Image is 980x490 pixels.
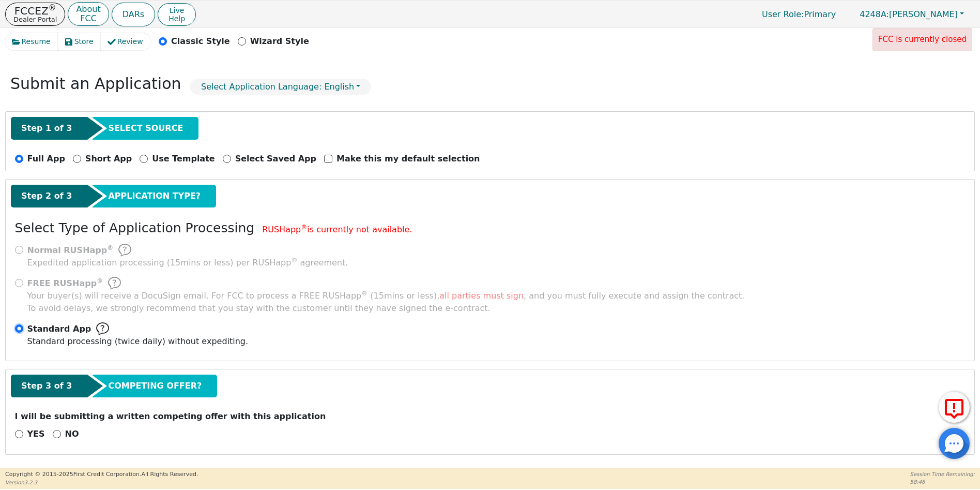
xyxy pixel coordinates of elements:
button: Resume [5,33,58,50]
button: AboutFCC [68,2,109,26]
p: Select Saved App [235,153,316,165]
p: Primary [752,4,846,24]
button: DARs [112,3,155,26]
sup: ® [291,257,297,264]
span: RUSHapp is currently not available. [262,225,412,234]
p: FCCEZ [13,6,57,16]
a: User Role:Primary [752,4,846,24]
p: Copyright © 2015- 2025 First Credit Corporation. [5,470,198,479]
button: Report Error to FCC [939,392,970,423]
span: all parties must sign [439,291,524,301]
p: Use Template [152,153,215,165]
span: User Role : [762,9,804,19]
h3: Select Type of Application Processing [15,220,255,236]
p: Wizard Style [250,35,309,48]
p: Session Time Remaining: [910,470,975,478]
p: Full App [27,153,65,165]
span: Expedited application processing ( 15 mins or less) per RUSHapp agreement. [27,258,348,268]
span: FREE RUSHapp [27,278,103,288]
p: 58:46 [910,478,975,486]
img: Help Bubble [118,244,131,257]
p: Make this my default selection [336,153,480,165]
span: [PERSON_NAME] [860,9,958,19]
span: Step 1 of 3 [21,122,72,135]
sup: ® [361,290,367,297]
p: About [76,5,100,13]
span: Review [117,36,143,47]
p: NO [65,428,79,440]
sup: ® [301,224,307,231]
span: Resume [22,36,51,47]
h2: Submit an Application [10,75,181,93]
p: FCC [76,14,100,23]
span: FCC is currently closed [878,35,967,44]
p: Version 3.2.3 [5,479,198,486]
button: 4248A:[PERSON_NAME] [849,6,975,22]
button: FCCEZ®Dealer Portal [5,3,65,26]
span: Store [74,36,94,47]
p: I will be submitting a written competing offer with this application [15,410,966,423]
span: Standard processing (twice daily) without expediting. [27,336,249,346]
button: Review [101,33,151,50]
span: Standard App [27,323,91,335]
span: COMPETING OFFER? [108,380,202,392]
sup: ® [49,3,56,12]
span: SELECT SOURCE [108,122,183,135]
span: APPLICATION TYPE? [108,190,201,202]
span: 4248A: [860,9,889,19]
p: Dealer Portal [13,16,57,23]
img: Help Bubble [108,277,121,290]
sup: ® [97,277,103,285]
p: YES [27,428,45,440]
span: Help [169,14,185,23]
button: Select Application Language: English [190,79,371,95]
span: Your buyer(s) will receive a DocuSign email. For FCC to process a FREE RUSHapp ( 15 mins or less)... [27,291,745,301]
span: Step 3 of 3 [21,380,72,392]
span: To avoid delays, we strongly recommend that you stay with the customer until they have signed the... [27,290,745,315]
sup: ® [107,244,113,251]
span: Step 2 of 3 [21,190,72,202]
img: Help Bubble [96,322,109,335]
p: Short App [85,153,132,165]
span: All Rights Reserved. [141,471,198,478]
button: LiveHelp [158,3,196,26]
button: Store [58,33,101,50]
span: Normal RUSHapp [27,245,114,255]
p: Classic Style [171,35,230,48]
span: Live [169,6,185,14]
